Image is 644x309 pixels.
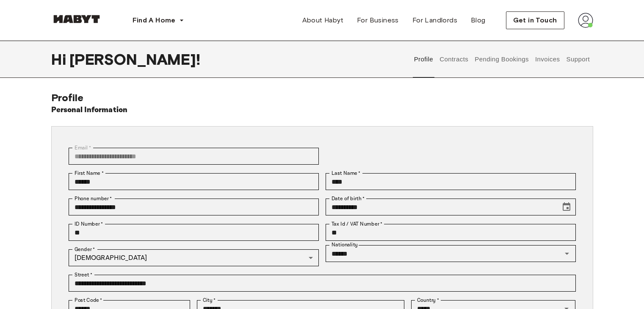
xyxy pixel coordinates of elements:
div: You can't change your email address at the moment. Please reach out to customer support in case y... [69,148,319,165]
label: First Name [75,169,104,177]
label: Phone number [75,195,112,202]
label: City [203,296,216,304]
label: Tax Id / VAT Number [332,220,382,228]
label: Email [75,144,91,152]
label: Post Code [75,296,102,304]
span: [PERSON_NAME] ! [69,50,200,68]
img: avatar [578,13,593,28]
a: For Landlords [406,12,464,29]
span: Get in Touch [513,15,557,25]
label: Last Name [332,169,361,177]
label: Gender [75,246,95,253]
span: Hi [51,50,69,68]
button: Choose date, selected date is Feb 9, 2002 [558,199,575,215]
button: Open [561,248,573,259]
button: Contracts [439,41,470,78]
a: Blog [464,12,492,29]
span: About Habyt [302,15,343,25]
span: Profile [51,91,84,104]
button: Get in Touch [506,11,564,29]
label: Date of birth [332,195,365,202]
label: Country [417,296,439,304]
a: For Business [350,12,406,29]
button: Invoices [534,41,561,78]
div: user profile tabs [411,41,593,78]
label: Nationality [332,241,358,248]
div: [DEMOGRAPHIC_DATA] [69,249,319,266]
label: Street [75,271,92,279]
span: For Business [357,15,399,25]
button: Find A Home [126,12,191,29]
button: Profile [413,41,434,78]
span: Blog [471,15,486,25]
span: For Landlords [412,15,457,25]
h6: Personal Information [51,104,128,116]
span: Find A Home [133,15,176,25]
button: Support [565,41,591,78]
button: Pending Bookings [474,41,530,78]
label: ID Number [75,220,103,228]
a: About Habyt [296,12,350,29]
img: Habyt [51,15,102,23]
